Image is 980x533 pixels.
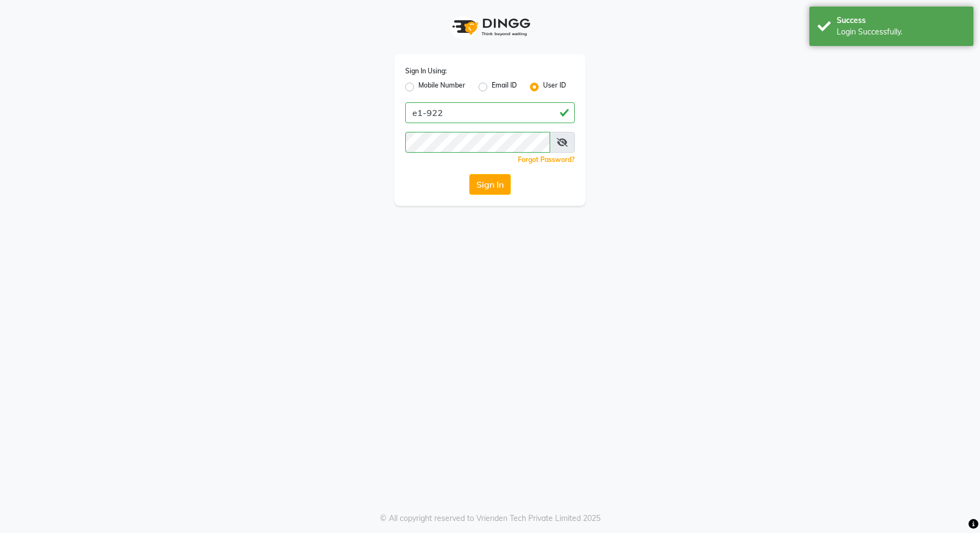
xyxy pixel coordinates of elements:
input: Username [405,102,575,123]
a: Forgot Password? [518,155,575,164]
label: Mobile Number [418,80,465,94]
input: Username [405,132,550,153]
label: Sign In Using: [405,66,447,76]
button: Sign In [469,174,511,195]
img: logo1.svg [446,11,534,43]
label: Email ID [492,80,517,94]
div: Login Successfully. [837,26,965,38]
div: Success [837,15,965,26]
label: User ID [543,80,566,94]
